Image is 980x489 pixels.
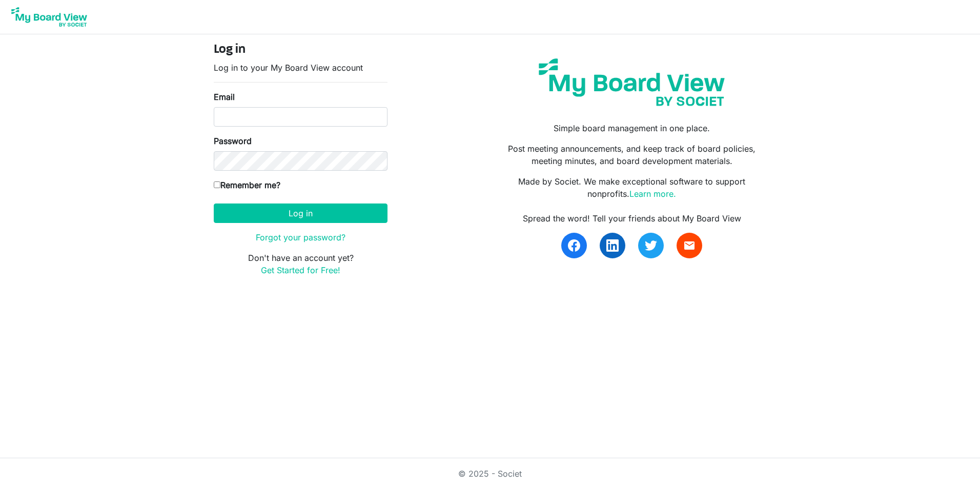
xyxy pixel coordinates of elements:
img: twitter.svg [645,239,657,252]
a: Learn more. [629,189,676,199]
div: Spread the word! Tell your friends about My Board View [498,212,766,225]
a: © 2025 - Societ [458,468,522,479]
a: email [677,233,702,258]
label: Remember me? [214,179,280,191]
img: My Board View Logo [8,4,90,30]
button: Log in [214,203,387,223]
a: Get Started for Free! [261,265,340,275]
p: Made by Societ. We make exceptional software to support nonprofits. [498,175,766,200]
img: facebook.svg [568,239,580,252]
label: Password [214,135,252,147]
img: my-board-view-societ.svg [531,51,732,114]
h4: Log in [214,43,387,57]
p: Simple board management in one place. [498,122,766,134]
input: Remember me? [214,181,220,188]
p: Log in to your My Board View account [214,62,387,74]
label: Email [214,91,235,103]
p: Post meeting announcements, and keep track of board policies, meeting minutes, and board developm... [498,142,766,167]
img: linkedin.svg [606,239,619,252]
p: Don't have an account yet? [214,252,387,276]
a: Forgot your password? [256,232,345,242]
span: email [683,239,696,252]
